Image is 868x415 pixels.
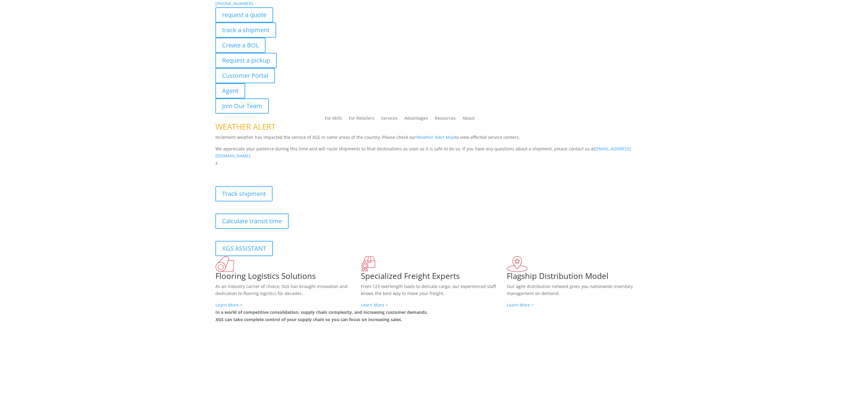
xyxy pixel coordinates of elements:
[325,116,342,123] a: For Mills
[215,83,245,98] a: Agent
[404,116,428,123] a: Advantages
[215,159,653,167] p: x
[215,7,273,22] a: request a quote
[416,134,455,140] a: Weather Alert Map
[361,256,375,272] img: xgs-icon-focused-on-flooring-red
[507,272,653,283] h1: Flagship Distribution Model
[361,302,388,308] a: Learn More >
[215,68,275,83] a: Customer Portal
[215,302,242,308] a: Learn More >
[215,1,253,6] a: [PHONE_NUMBER]
[349,116,374,123] a: For Retailers
[361,283,507,302] p: From 123 overlength loads to delicate cargo, our experienced staff knows the best way to move you...
[215,38,266,53] a: Create a BOL
[215,256,234,272] img: xgs-icon-total-supply-chain-intelligence-red
[215,214,289,229] a: Calculate transit time
[462,116,475,123] a: About
[435,116,456,123] a: Resources
[215,168,351,173] b: Visibility, transparency, and control for your entire supply chain.
[507,302,534,308] a: Learn More >
[507,283,633,297] span: Our agile distribution network gives you nationwide inventory management on demand.
[215,309,428,322] b: In a world of competitive consolidation, supply chain complexity, and increasing customer demands...
[215,145,653,160] p: We appreciate your patience during this time and will route shipments to final destinations as so...
[215,98,269,114] a: Join Our Team
[361,272,507,283] h1: Specialized Freight Experts
[215,53,277,68] a: Request a pickup
[215,272,361,283] h1: Flooring Logistics Solutions
[215,121,276,132] span: WEATHER ALERT
[215,22,276,38] a: track a shipment
[215,134,653,145] p: Inclement weather has impacted the service of XGS in some areas of the country. Please check our ...
[215,283,348,297] span: As an industry carrier of choice, XGS has brought innovation and dedication to flooring logistics...
[507,256,528,272] img: xgs-icon-flagship-distribution-model-red
[381,116,398,123] a: Services
[215,241,273,256] a: XGS ASSISTANT
[215,186,273,201] a: Track shipment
